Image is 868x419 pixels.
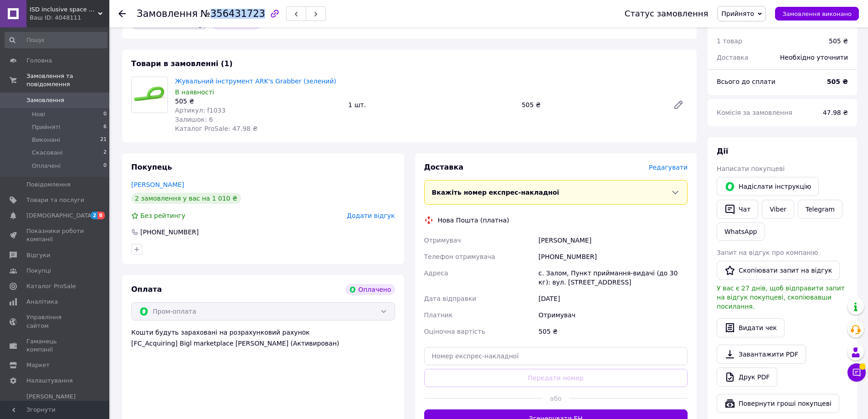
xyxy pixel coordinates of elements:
span: Покупець [131,163,172,171]
span: Нові [32,110,45,119]
span: 1 товар [717,37,742,45]
div: 505 ₴ [829,36,848,46]
input: Пошук [5,32,108,48]
div: Отримувач [537,307,689,323]
span: Покупці [26,267,51,275]
span: Запит на відгук про компанію [717,249,818,256]
a: Завантажити PDF [717,345,806,364]
span: Артикул: f1033 [175,107,226,114]
span: Оплата [131,285,162,294]
span: Головна [26,57,52,65]
span: Управління сайтом [26,313,84,330]
span: Аналітика [26,298,58,306]
div: 505 ₴ [537,323,689,340]
span: Адреса [424,269,448,277]
span: ISD inclusive space developer [30,5,98,14]
span: 8 [98,212,105,219]
div: [PHONE_NUMBER] [537,248,689,265]
span: Повідомлення [26,181,71,189]
div: [DATE] [537,290,689,307]
div: Оплачено [345,284,395,295]
button: Чат [717,200,758,219]
span: 2 [103,149,107,157]
span: Всього до сплати [717,78,776,85]
span: Телефон отримувача [424,253,495,260]
span: Оціночна вартість [424,328,485,335]
div: [PERSON_NAME] [537,232,689,248]
div: 1 шт. [344,98,518,111]
div: 505 ₴ [175,97,341,106]
div: [FC_Acquiring] Bigl marketplace [PERSON_NAME] (Активирован) [131,339,395,348]
span: або [543,394,569,403]
span: Написати покупцеві [717,165,785,172]
span: Товари в замовленні (1) [131,59,233,68]
span: Додати відгук [347,212,395,219]
span: Гаманець компанії [26,337,84,354]
div: 2 замовлення у вас на 1 010 ₴ [131,193,241,204]
span: Товари та послуги [26,196,84,204]
a: [PERSON_NAME] [131,181,184,188]
span: Каталог ProSale: 47.98 ₴ [175,125,257,132]
span: Оплачені [32,162,61,170]
span: Замовлення виконано [782,10,852,17]
span: Доставка [424,163,464,171]
div: Нова Пошта (платна) [436,216,512,225]
span: 6 [103,123,107,131]
input: Номер експрес-накладної [424,347,688,365]
span: №356431723 [200,8,265,19]
button: Чат з покупцем [847,363,866,382]
span: [DEMOGRAPHIC_DATA] [26,212,94,220]
span: Замовлення [137,8,198,19]
button: Надіслати інструкцію [717,177,819,196]
span: Доставка [717,54,748,61]
img: Жувальний інструмент ARK's Grabber (зелений) [132,77,167,113]
button: Скопіювати запит на відгук [717,261,840,280]
a: Жувальний інструмент ARK's Grabber (зелений) [175,78,336,85]
span: Отримувач [424,237,461,244]
span: Платник [424,311,453,319]
button: Повернути гроші покупцеві [717,394,839,413]
div: Статус замовлення [625,9,709,18]
button: Видати чек [717,318,785,337]
span: Редагувати [649,164,688,171]
span: Залишок: 6 [175,116,213,123]
span: Налаштування [26,377,73,385]
span: У вас є 27 днів, щоб відправити запит на відгук покупцеві, скопіювавши посилання. [717,285,845,310]
span: Маркет [26,361,50,369]
a: WhatsApp [717,222,765,241]
a: Viber [762,200,794,219]
span: Вкажіть номер експрес-накладної [432,189,560,196]
b: 505 ₴ [827,78,848,85]
span: 21 [100,136,107,144]
span: Без рейтингу [140,212,185,219]
span: Замовлення [26,96,64,104]
span: Скасовані [32,149,63,157]
span: Дії [717,147,728,155]
div: Ваш ID: 4048111 [30,14,109,22]
div: Кошти будуть зараховані на розрахунковий рахунок [131,328,395,348]
span: 0 [103,162,107,170]
a: Редагувати [669,96,688,114]
span: Дата відправки [424,295,477,302]
button: Замовлення виконано [775,7,859,21]
div: [PHONE_NUMBER] [139,228,200,237]
span: Відгуки [26,251,50,259]
span: Показники роботи компанії [26,227,84,243]
span: [PERSON_NAME] та рахунки [26,393,84,418]
span: Комісія за замовлення [717,109,792,116]
div: с. Залом, Пункт приймання-видачі (до 30 кг): вул. [STREET_ADDRESS] [537,265,689,290]
a: Telegram [798,200,842,219]
a: Друк PDF [717,367,777,387]
div: 505 ₴ [518,98,666,111]
div: Повернутися назад [118,9,126,18]
span: 47.98 ₴ [823,109,848,116]
span: Виконані [32,136,60,144]
span: Прийнято [721,10,754,17]
span: 0 [103,110,107,119]
span: 2 [91,212,98,219]
div: Необхідно уточнити [775,47,853,67]
span: В наявності [175,88,214,96]
span: Каталог ProSale [26,282,76,290]
span: Прийняті [32,123,60,131]
span: Замовлення та повідомлення [26,72,109,88]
